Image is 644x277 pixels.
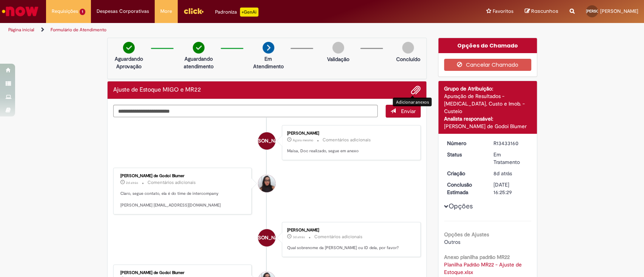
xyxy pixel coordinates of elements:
p: Aguardando Aprovação [111,55,147,70]
span: 8d atrás [493,170,512,177]
a: Formulário de Atendimento [51,27,106,33]
div: Padroniza [215,8,258,17]
span: [PERSON_NAME] [586,9,615,14]
p: Em Atendimento [250,55,287,70]
div: [PERSON_NAME] [287,131,413,136]
img: check-circle-green.png [193,42,204,54]
a: Rascunhos [525,8,558,15]
div: Em Tratamento [493,151,529,166]
time: 25/08/2025 18:10:10 [293,235,305,239]
button: Adicionar anexos [411,85,421,95]
div: Juliana Rosa De Oliveira [258,132,275,150]
span: Requisições [52,8,78,15]
span: Rascunhos [531,8,558,15]
div: Analista responsável: [444,115,531,122]
h2: Ajuste de Estoque MIGO e MR22 Histórico de tíquete [113,87,201,93]
span: Outros [444,239,460,245]
div: 20/08/2025 15:39:57 [493,170,529,177]
button: Enviar [386,105,421,118]
span: 2d atrás [126,181,138,185]
small: Comentários adicionais [323,137,371,143]
img: arrow-next.png [263,42,274,54]
p: Qual sobrenome da [PERSON_NAME] ou ID dela, por favor? [287,245,413,251]
span: [PERSON_NAME] [248,132,286,150]
span: Agora mesmo [293,138,313,142]
span: 3d atrás [293,235,305,239]
span: 1 [80,9,85,15]
span: [PERSON_NAME] [248,229,286,247]
img: check-circle-green.png [123,42,135,54]
div: [PERSON_NAME] de Godoi Blumer [444,122,531,130]
dt: Criação [441,170,488,177]
div: R13433160 [493,139,529,147]
p: Aguardando atendimento [180,55,217,70]
span: More [160,8,172,15]
time: 27/08/2025 19:05:09 [293,138,313,142]
div: Juliana Rosa De Oliveira [258,229,275,246]
span: Despesas Corporativas [97,8,149,15]
div: [DATE] 16:25:29 [493,181,529,196]
div: Grupo de Atribuição: [444,85,531,92]
time: 25/08/2025 19:26:10 [126,181,138,185]
img: ServiceNow [1,4,40,19]
p: Concluído [396,55,420,63]
small: Comentários adicionais [148,179,196,186]
div: Apuração de Resultados - [MEDICAL_DATA], Custo e Imob. - Custeio [444,92,531,115]
dt: Status [441,151,488,158]
p: Claro, segue contato, ela é do time de intercompany [PERSON_NAME] [EMAIL_ADDRESS][DOMAIN_NAME] [120,191,246,208]
dt: Número [441,139,488,147]
span: Favoritos [493,8,513,15]
img: click_logo_yellow_360x200.png [183,5,204,17]
small: Comentários adicionais [314,234,363,240]
ul: Trilhas de página [6,23,424,37]
div: [PERSON_NAME] [287,228,413,233]
div: [PERSON_NAME] de Godoi Blumer [120,271,246,275]
p: Validação [327,55,349,63]
div: Opções do Chamado [438,38,537,53]
p: +GenAi [240,8,258,17]
div: Maisa Franco De Godoi Blumer [258,175,275,192]
a: Download de Planilha Padrão MR22 - Ajuste de Estoque.xlsx [444,261,523,275]
span: [PERSON_NAME] [600,8,638,14]
img: img-circle-grey.png [402,42,414,54]
textarea: Digite sua mensagem aqui... [113,105,378,118]
a: Página inicial [8,27,34,33]
b: Anexo planilha padrão MR22 [444,254,510,260]
img: img-circle-grey.png [332,42,344,54]
b: Opções de Ajustes [444,231,489,238]
div: Adicionar anexos [393,98,432,106]
div: [PERSON_NAME] de Godoi Blumer [120,174,246,178]
span: Enviar [401,108,416,115]
time: 20/08/2025 15:39:57 [493,170,512,177]
button: Cancelar Chamado [444,59,531,71]
dt: Conclusão Estimada [441,181,488,196]
p: Maisa, Doc realizado, segue em anexo [287,148,413,154]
